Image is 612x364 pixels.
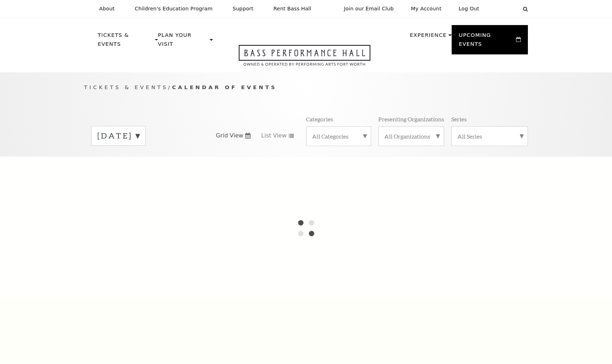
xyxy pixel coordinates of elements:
p: Support [233,6,253,12]
p: Presenting Organizations [378,115,444,123]
label: [DATE] [97,130,140,141]
p: Children's Education Program [135,6,213,12]
p: Experience [410,31,447,44]
p: Categories [306,115,333,123]
p: About [99,6,115,12]
p: Series [451,115,467,123]
span: List View [261,132,287,140]
p: Plan Your Visit [158,31,208,53]
select: Select: [491,5,516,12]
span: Grid View [216,132,243,140]
label: All Series [457,132,522,140]
p: Rent Bass Hall [273,6,311,12]
label: All Categories [312,132,365,140]
span: Tickets & Events [84,84,168,90]
p: / [84,83,528,92]
p: Upcoming Events [459,31,514,53]
label: All Organizations [384,132,438,140]
span: Calendar of Events [172,84,277,90]
p: Tickets & Events [98,31,153,53]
